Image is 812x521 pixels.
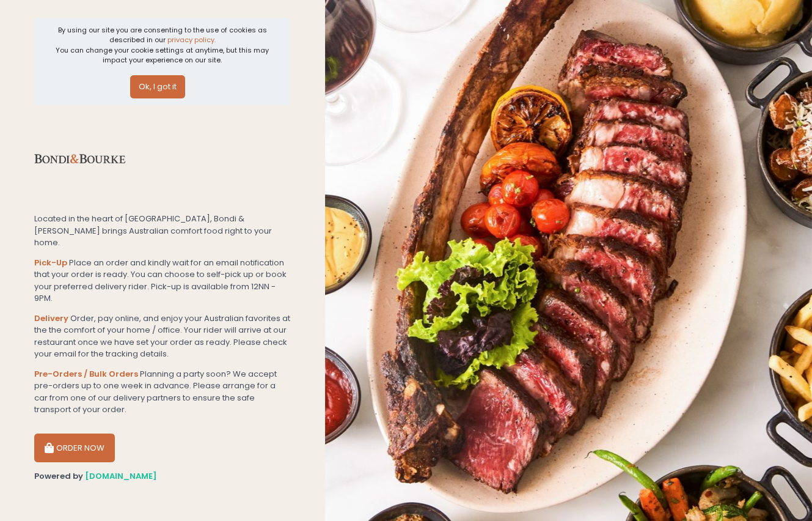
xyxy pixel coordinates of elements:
[55,25,271,65] div: By using our site you are consenting to the use of cookies as described in our You can change you...
[34,312,68,324] b: Delivery
[34,113,126,205] img: Bondi & Bourke - Makati
[167,35,216,45] a: privacy policy.
[130,75,185,98] button: Ok, I got it
[34,470,291,482] div: Powered by
[34,257,291,305] div: Place an order and kindly wait for an email notification that your order is ready. You can choose...
[34,368,291,416] div: Planning a party soon? We accept pre-orders up to one week in advance. Please arrange for a car f...
[85,470,157,482] a: [DOMAIN_NAME]
[34,213,291,249] div: Located in the heart of [GEOGRAPHIC_DATA], Bondi & [PERSON_NAME] brings Australian comfort food r...
[34,368,138,380] b: Pre-Orders / Bulk Orders
[34,312,291,360] div: Order, pay online, and enjoy your Australian favorites at the the comfort of your home / office. ...
[34,434,115,463] button: ORDER NOW
[34,257,67,268] b: Pick-Up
